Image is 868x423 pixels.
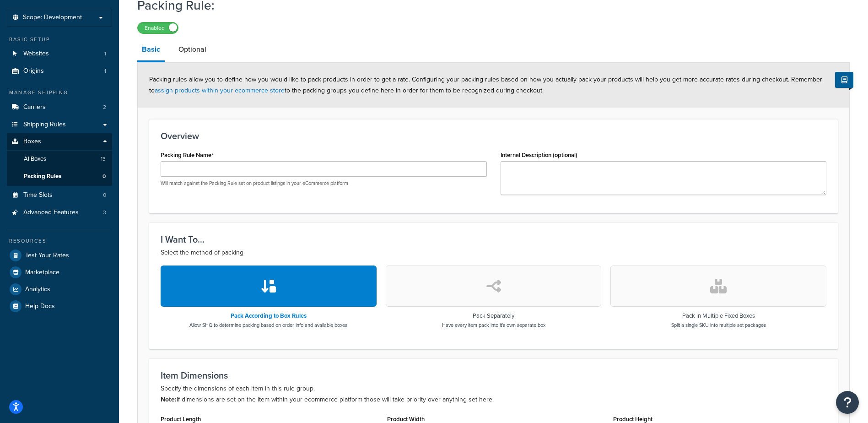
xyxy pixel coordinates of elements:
a: AllBoxes13 [7,151,112,168]
p: Allow SHQ to determine packing based on order info and available boxes [189,321,347,329]
span: 1 [104,50,106,58]
span: 0 [103,191,106,199]
span: Advanced Features [23,209,79,217]
span: 1 [104,67,106,75]
button: Show Help Docs [835,72,853,88]
li: Time Slots [7,187,112,204]
span: Packing Rules [24,173,61,180]
span: Analytics [25,286,50,293]
span: Websites [23,50,49,58]
div: Basic Setup [7,36,112,43]
span: Origins [23,67,44,75]
span: Boxes [23,138,41,146]
a: Shipping Rules [7,116,112,133]
button: Open Resource Center [836,391,859,414]
label: Enabled [138,22,178,33]
li: Packing Rules [7,168,112,185]
label: Product Length [161,416,201,423]
div: Resources [7,237,112,245]
span: Packing rules allow you to define how you would like to pack products in order to get a rate. Con... [149,75,822,95]
a: Basic [137,38,165,62]
h3: Item Dimensions [161,370,826,380]
span: Time Slots [23,191,53,199]
h3: Overview [161,131,826,141]
a: Boxes [7,133,112,150]
label: Product Height [613,416,652,423]
div: Manage Shipping [7,89,112,97]
li: Carriers [7,99,112,116]
span: 3 [103,209,106,217]
label: Packing Rule Name [161,152,214,159]
span: Carriers [23,103,46,111]
h3: Pack in Multiple Fixed Boxes [671,313,766,319]
a: Origins1 [7,63,112,80]
p: Specify the dimensions of each item in this rule group. If dimensions are set on the item within ... [161,383,826,405]
label: Product Width [387,416,425,423]
a: Optional [174,38,211,60]
span: All Boxes [24,155,46,163]
p: Select the method of packing [161,247,826,258]
b: Note: [161,395,177,404]
span: 2 [103,103,106,111]
span: Help Docs [25,303,55,310]
span: Test Your Rates [25,252,69,260]
a: assign products within your ecommerce store [155,86,285,95]
a: Carriers2 [7,99,112,116]
h3: I Want To... [161,234,826,244]
li: Advanced Features [7,204,112,221]
a: Advanced Features3 [7,204,112,221]
a: Help Docs [7,298,112,315]
a: Websites1 [7,45,112,62]
span: 0 [102,173,106,180]
li: Boxes [7,133,112,185]
span: 13 [101,155,106,163]
label: Internal Description (optional) [501,152,577,158]
a: Time Slots0 [7,187,112,204]
h3: Pack According to Box Rules [189,313,347,319]
a: Test Your Rates [7,247,112,264]
span: Shipping Rules [23,121,66,129]
p: Will match against the Packing Rule set on product listings in your eCommerce platform [161,180,487,187]
li: Websites [7,45,112,62]
a: Packing Rules0 [7,168,112,185]
a: Analytics [7,281,112,298]
a: Marketplace [7,264,112,281]
li: Origins [7,63,112,80]
span: Scope: Development [23,14,82,22]
h3: Pack Separately [442,313,545,319]
span: Marketplace [25,269,59,277]
p: Split a single SKU into multiple set packages [671,321,766,329]
p: Have every item pack into it's own separate box [442,321,545,329]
